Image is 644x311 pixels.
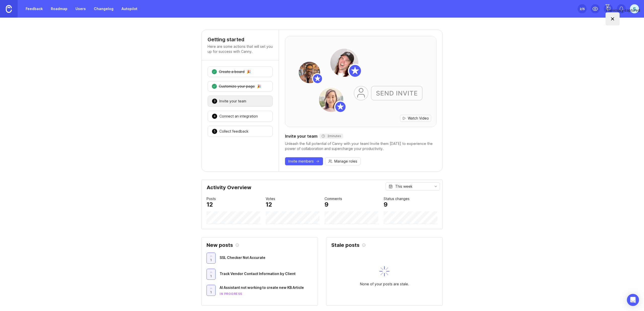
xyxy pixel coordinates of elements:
div: 3 [212,98,217,104]
div: Create a board [219,69,245,74]
span: 1 [210,290,212,294]
div: Unleash the full potential of Canny with your team! Invite them [DATE] to experience the power of... [285,141,436,151]
div: This week [395,184,413,189]
div: Open Intercom Messenger [627,294,639,306]
div: Invite your team [285,133,436,139]
span: 1 [210,258,212,262]
div: Posts [207,196,216,202]
img: svg+xml;base64,PHN2ZyB3aWR0aD0iNDAiIGhlaWdodD0iNDAiIGZpbGw9Im5vbmUiIHhtbG5zPSJodHRwOi8vd3d3LnczLm... [379,266,389,276]
div: 12 [207,202,213,208]
div: 2 minutes [321,134,341,138]
button: 1 [207,253,216,264]
div: in progress [220,292,242,296]
div: None of your posts are stale. [360,281,409,287]
div: 2 /5 [580,5,585,12]
img: Canny Home [6,5,12,13]
div: Status changes [384,196,410,202]
span: Track Vendor Contact Information by Client [220,271,296,276]
button: Watch Video [400,115,431,122]
span: Watch Video [408,116,429,121]
a: Feedback [23,4,46,13]
p: Here are some actions that will set you up for success with Canny. [208,44,273,54]
button: S [630,4,639,13]
span: 1 [210,274,212,278]
h2: Stale posts [331,243,359,248]
a: AI Assistant not working to create new KB Articlein progress [220,285,313,296]
div: Customize your page [219,84,255,89]
button: 2/5 [578,4,587,13]
h4: Getting started [208,36,273,43]
div: Votes [266,196,275,202]
a: Changelog [91,4,116,13]
button: Invite members [285,157,323,165]
button: Manage roles [325,157,360,165]
span: Invite members [288,159,314,164]
div: 4 [212,113,217,119]
a: SSL Checker Not Accurate [220,255,313,262]
a: Track Vendor Contact Information by Client [220,271,313,278]
button: 1 [207,269,216,280]
img: adding-teammates-hero-6aa462f7bf7d390bd558fc401672fc40.png [285,36,436,127]
a: Roadmap [48,4,70,13]
div: Connect an integration [219,114,258,119]
div: 🎉 [247,70,251,73]
div: Invite your team [219,99,246,104]
button: 1 [207,285,216,296]
div: 12 [266,202,272,208]
div: 9 [384,202,388,208]
div: 9 [325,202,329,208]
svg: toggle icon [432,184,440,188]
div: 5 [212,129,217,134]
div: Activity Overview [207,185,437,194]
span: Manage roles [334,159,357,164]
a: Users [72,4,89,13]
div: Comments [325,196,342,202]
div: Collect feedback [219,129,249,134]
span: SSL Checker Not Accurate [220,255,265,260]
span: AI Assistant not working to create new KB Article [220,285,304,290]
h2: New posts [207,243,233,248]
div: 🎉 [257,85,261,88]
a: Autopilot [118,4,140,13]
